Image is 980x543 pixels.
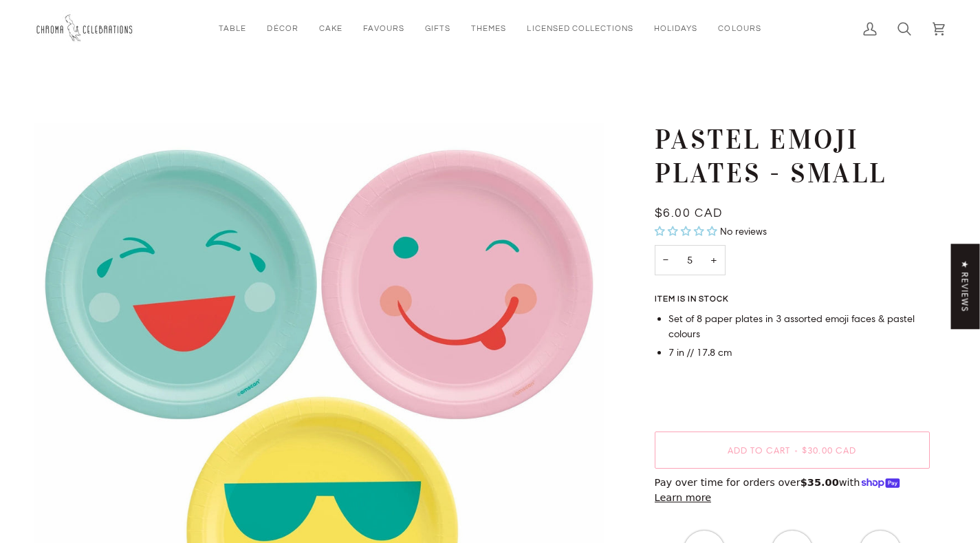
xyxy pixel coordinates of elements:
span: Cake [319,23,342,34]
img: Chroma Celebrations [34,10,138,47]
span: Add to Cart [728,445,791,456]
button: Decrease quantity [655,245,677,276]
input: Quantity [655,245,726,276]
span: No reviews [720,225,767,237]
li: 7 in // 17.8 cm [668,345,930,361]
span: Gifts [425,23,450,34]
span: • [790,445,802,456]
span: Licensed Collections [527,23,633,34]
span: Holidays [654,23,697,34]
span: Colours [718,23,761,34]
button: Add to Cart [655,432,930,469]
span: Item is in stock [655,295,753,304]
button: Increase quantity [702,245,726,276]
li: Set of 8 paper plates in 3 assorted emoji faces & pastel colours [668,312,930,342]
h1: Pastel Emoji Plates - Small [655,123,919,191]
span: Décor [267,23,298,34]
span: Themes [471,23,506,34]
span: Favours [363,23,404,34]
span: Table [219,23,246,34]
span: $6.00 CAD [655,207,723,220]
span: $30.00 CAD [802,445,857,456]
div: Click to open Judge.me floating reviews tab [951,244,980,329]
